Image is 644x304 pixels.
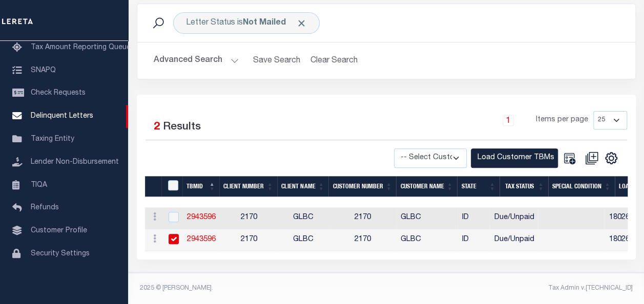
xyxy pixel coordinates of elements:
[31,227,87,234] span: Customer Profile
[355,214,371,221] span: 2170
[500,176,548,197] th: Tax Status: activate to sort column ascending
[154,122,160,133] span: 2
[397,229,458,251] td: GLBC
[247,51,306,71] button: Save Search
[494,236,534,243] span: Due/Unpaid
[31,113,93,120] span: Delinquent Letters
[394,284,633,293] div: Tax Admin v.[TECHNICAL_ID]
[396,176,457,197] th: Customer Name: activate to sort column ascending
[458,207,490,229] td: ID
[306,51,362,71] button: Clear Search
[503,115,514,126] a: 1
[31,181,47,188] span: TIQA
[31,67,56,74] span: SNAPQ
[277,176,328,197] th: Client Name: activate to sort column ascending
[154,51,239,71] button: Advanced Search
[296,18,307,29] span: Click to Remove
[494,214,534,221] span: Due/Unpaid
[457,176,500,197] th: STATE: activate to sort column ascending
[163,119,201,136] label: Results
[132,284,386,293] div: 2025 © [PERSON_NAME].
[241,214,257,221] span: 2170
[31,90,86,97] span: Check Requests
[355,236,371,243] span: 2170
[471,148,558,168] button: Load Customer TBMs
[241,236,257,243] span: 2170
[293,214,314,221] span: GLBC
[458,229,490,251] td: ID
[219,176,277,197] th: Client Number: activate to sort column ascending
[187,214,216,221] a: 2943596
[31,136,74,143] span: Taxing Entity
[31,159,119,166] span: Lender Non-Disbursement
[293,236,314,243] span: GLBC
[182,176,220,197] th: TBMID: activate to sort column descending
[31,204,59,211] span: Refunds
[328,176,396,197] th: Customer Number: activate to sort column ascending
[31,44,131,51] span: Tax Amount Reporting Queue
[548,176,615,197] th: Special Condition: activate to sort column ascending
[243,19,286,27] b: Not Mailed
[397,207,458,229] td: GLBC
[173,12,320,34] div: Letter Status is
[187,236,216,243] a: 2943596
[31,250,90,257] span: Security Settings
[536,115,588,126] span: Items per page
